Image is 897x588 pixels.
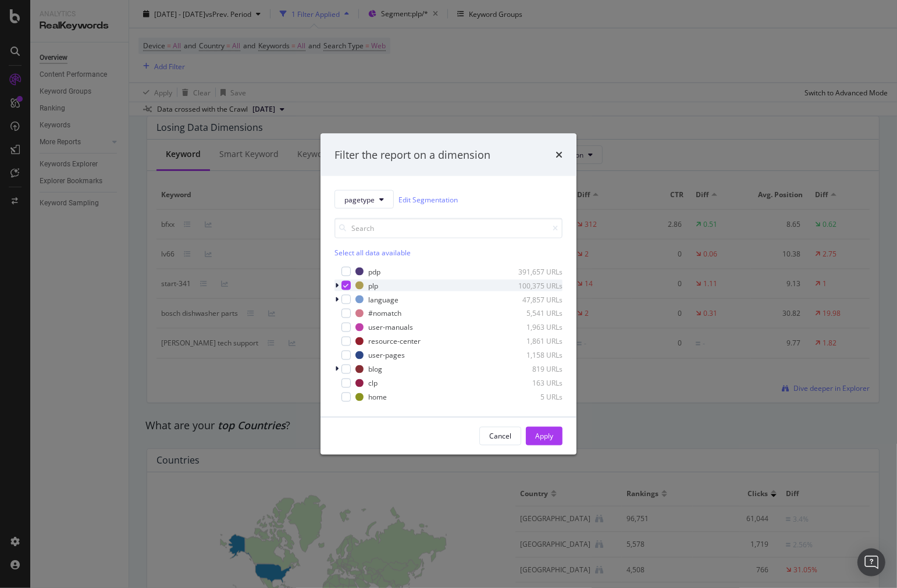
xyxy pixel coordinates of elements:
[506,266,563,276] div: 391,657 URLs
[334,248,563,258] div: Select all data available
[506,308,563,318] div: 5,541 URLs
[368,378,378,388] div: clp
[506,392,563,402] div: 5 URLs
[506,364,563,374] div: 819 URLs
[479,427,521,446] button: Cancel
[506,378,563,388] div: 163 URLs
[368,336,421,346] div: resource-center
[334,190,394,209] button: pagetype
[334,147,490,162] div: Filter the report on a dimension
[556,147,563,162] div: times
[368,308,401,318] div: #nomatch
[368,364,382,374] div: blog
[506,350,563,360] div: 1,158 URLs
[344,194,375,204] span: pagetype
[506,322,563,332] div: 1,963 URLs
[368,350,405,360] div: user-pages
[368,392,387,402] div: home
[368,266,380,276] div: pdp
[526,427,563,446] button: Apply
[334,218,563,238] input: Search
[857,548,885,576] div: Open Intercom Messenger
[398,193,458,205] a: Edit Segmentation
[321,133,576,455] div: modal
[489,431,511,441] div: Cancel
[368,294,398,304] div: language
[535,431,553,441] div: Apply
[506,280,563,290] div: 100,375 URLs
[368,322,413,332] div: user-manuals
[506,336,563,346] div: 1,861 URLs
[368,280,378,290] div: plp
[506,294,563,304] div: 47,857 URLs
